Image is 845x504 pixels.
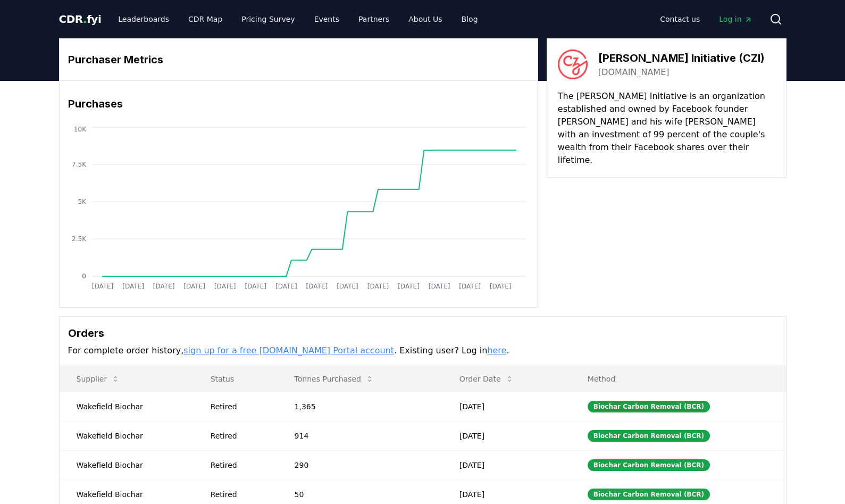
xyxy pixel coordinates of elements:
[68,344,777,357] p: For complete order history, . Existing user? Log in .
[428,283,450,290] tspan: [DATE]
[78,198,87,205] tspan: 5K
[459,283,481,290] tspan: [DATE]
[588,459,710,471] div: Biochar Carbon Removal (BCR)
[72,235,87,243] tspan: 2.5K
[306,283,328,290] tspan: [DATE]
[110,10,178,29] a: Leaderboards
[73,126,86,133] tspan: 10K
[442,421,571,450] td: [DATE]
[211,460,269,470] div: Retired
[350,10,398,29] a: Partners
[211,401,269,412] div: Retired
[588,489,710,500] div: Biochar Carbon Removal (BCR)
[579,374,777,384] p: Method
[183,283,205,290] tspan: [DATE]
[400,10,450,29] a: About Us
[367,283,389,290] tspan: [DATE]
[286,368,382,390] button: Tonnes Purchased
[588,430,710,442] div: Biochar Carbon Removal (BCR)
[651,10,760,29] nav: Main
[558,90,775,167] p: The [PERSON_NAME] Initiative is an organization established and owned by Facebook founder [PERSON...
[453,10,487,29] a: Blog
[183,345,394,356] a: sign up for a free [DOMAIN_NAME] Portal account
[651,10,708,29] a: Contact us
[337,283,358,290] tspan: [DATE]
[598,66,670,79] a: [DOMAIN_NAME]
[487,345,506,356] a: here
[278,421,442,450] td: 914
[275,283,297,290] tspan: [DATE]
[202,374,269,384] p: Status
[719,14,752,24] span: Log in
[60,392,194,421] td: Wakefield Biochar
[60,450,194,480] td: Wakefield Biochar
[233,10,303,29] a: Pricing Survey
[451,368,522,390] button: Order Date
[68,368,129,390] button: Supplier
[60,421,194,450] td: Wakefield Biochar
[442,392,571,421] td: [DATE]
[122,283,144,290] tspan: [DATE]
[59,12,102,27] a: CDR.fyi
[83,13,87,26] span: .
[245,283,266,290] tspan: [DATE]
[110,10,486,29] nav: Main
[598,50,765,66] h3: [PERSON_NAME] Initiative (CZI)
[68,325,777,341] h3: Orders
[82,272,86,280] tspan: 0
[91,283,113,290] tspan: [DATE]
[214,283,236,290] tspan: [DATE]
[211,489,269,500] div: Retired
[153,283,174,290] tspan: [DATE]
[211,431,269,441] div: Retired
[558,49,588,79] img: Chan Zuckerberg Initiative (CZI)-logo
[68,96,529,112] h3: Purchases
[68,52,529,68] h3: Purchaser Metrics
[180,10,231,29] a: CDR Map
[442,450,571,480] td: [DATE]
[72,161,87,168] tspan: 7.5K
[398,283,420,290] tspan: [DATE]
[278,450,442,480] td: 290
[588,401,710,412] div: Biochar Carbon Removal (BCR)
[59,13,102,26] span: CDR fyi
[306,10,348,29] a: Events
[710,10,760,29] a: Log in
[489,283,511,290] tspan: [DATE]
[278,392,442,421] td: 1,365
